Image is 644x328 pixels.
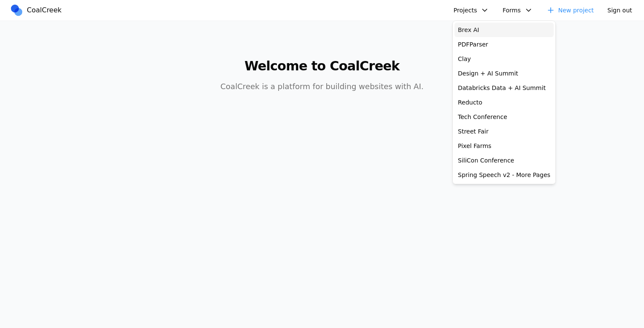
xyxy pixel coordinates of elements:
h1: Welcome to CoalCreek [158,58,486,74]
span: CoalCreek [27,5,62,15]
a: Spring Speech v2 - More Pages [454,168,554,182]
a: CoalCreek [10,4,65,17]
a: Clay [454,52,554,66]
a: PDFParser [454,37,554,52]
a: Databricks Data + AI Summit [454,81,554,95]
a: New project [541,3,599,17]
div: Projects [452,20,556,184]
button: Projects [448,3,494,17]
a: Brex AI [454,23,554,37]
a: Spring Speech [454,182,554,197]
a: Design + AI Summit [454,66,554,81]
a: Street Fair [454,124,554,139]
a: Reducto [454,95,554,110]
p: CoalCreek is a platform for building websites with AI. [158,81,486,93]
button: Forms [497,3,538,17]
a: SiliCon Conference [454,153,554,168]
a: Pixel Farms [454,139,554,153]
button: Sign out [602,3,637,17]
a: Tech Conference [454,110,554,124]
